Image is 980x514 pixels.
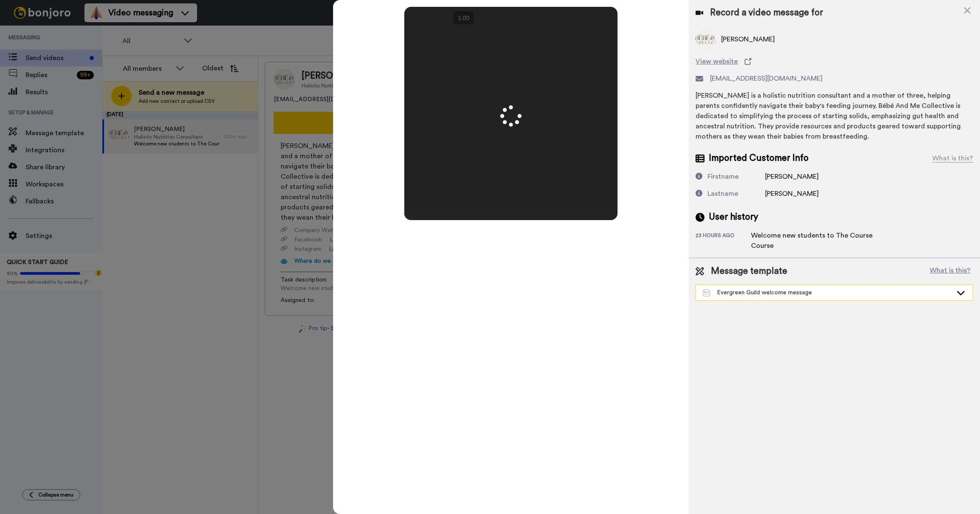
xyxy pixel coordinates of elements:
div: Evergreen Guild welcome message [703,288,952,297]
span: [PERSON_NAME] [765,190,819,197]
span: View website [696,56,738,67]
div: What is this? [932,153,973,163]
span: [PERSON_NAME] [765,173,819,180]
button: What is this? [927,265,973,278]
div: [PERSON_NAME] is a holistic nutrition consultant and a mother of three, helping parents confident... [696,90,973,142]
img: Message-temps.svg [703,290,710,296]
span: User history [709,211,758,224]
span: Message template [711,265,787,278]
div: Firstname [707,171,739,182]
span: [EMAIL_ADDRESS][DOMAIN_NAME] [710,73,823,84]
span: Imported Customer Info [709,152,809,165]
div: Lastname [707,189,738,199]
div: 23 hours ago [696,232,751,251]
div: Welcome new students to The Course Course [751,230,887,251]
a: View website [696,56,973,67]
